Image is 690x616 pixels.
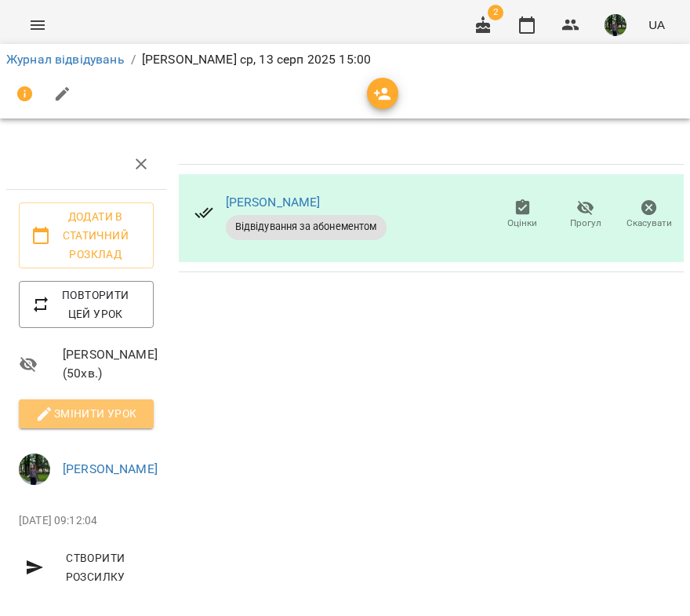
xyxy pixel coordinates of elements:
a: [PERSON_NAME] [63,461,158,476]
button: Скасувати [617,193,681,237]
button: Змінити урок [19,399,154,428]
button: UA [642,10,671,39]
span: Скасувати [626,217,672,230]
span: Додати в статичний розклад [31,207,141,264]
img: 295700936d15feefccb57b2eaa6bd343.jpg [19,454,50,485]
a: Журнал відвідувань [6,52,125,67]
p: [PERSON_NAME] ср, 13 серп 2025 15:00 [142,50,371,69]
span: 2 [488,5,503,20]
img: 295700936d15feefccb57b2eaa6bd343.jpg [605,14,626,36]
a: [PERSON_NAME] [226,195,321,210]
span: Повторити цей урок [31,286,141,323]
button: Створити розсилку [19,544,154,591]
p: [DATE] 09:12:04 [19,513,154,529]
li: / [131,50,136,69]
span: Створити розсилку [25,549,147,586]
span: Змінити урок [31,404,141,423]
span: Відвідування за абонементом [226,220,387,234]
span: Оцінки [507,217,537,230]
button: Додати в статичний розклад [19,202,154,268]
button: Оцінки [491,193,554,237]
span: Прогул [570,217,601,230]
button: Menu [19,6,56,44]
span: UA [648,16,665,33]
span: [PERSON_NAME] ( 50 хв. ) [63,345,154,382]
button: Прогул [554,193,618,237]
nav: breadcrumb [6,50,684,69]
button: Повторити цей урок [19,281,154,328]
